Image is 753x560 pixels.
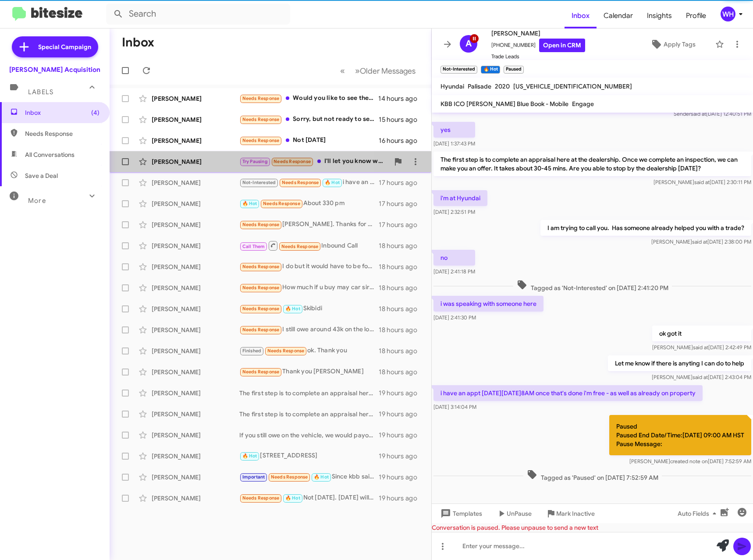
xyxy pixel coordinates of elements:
[152,220,239,229] div: [PERSON_NAME]
[152,368,239,376] div: [PERSON_NAME]
[239,389,379,397] div: The first step is to complete an appraisal here at the dealership. Once we complete an inspection...
[242,138,280,143] span: Needs Response
[242,222,280,227] span: Needs Response
[694,179,710,185] span: said at
[239,240,379,251] div: Inbound Call
[433,190,487,206] p: i'm at Hyundai
[379,136,424,145] div: 16 hours ago
[433,250,475,266] p: no
[122,35,154,50] h1: Inbox
[433,152,751,176] p: The first step is to complete an appraisal here at the dealership. Once we complete an inspection...
[9,65,100,74] div: [PERSON_NAME] Acquisition
[652,344,751,351] span: [PERSON_NAME] [DATE] 2:42:49 PM
[433,314,476,321] span: [DATE] 2:41:30 PM
[152,452,239,461] div: [PERSON_NAME]
[651,238,751,245] span: [PERSON_NAME] [DATE] 2:38:00 PM
[335,62,421,80] nav: Page navigation example
[664,36,696,52] span: Apply Tags
[152,157,239,166] div: [PERSON_NAME]
[242,453,257,459] span: 🔥 Hot
[379,262,424,271] div: 18 hours ago
[242,369,280,375] span: Needs Response
[652,374,751,380] span: [PERSON_NAME] [DATE] 2:43:04 PM
[350,62,421,80] button: Next
[314,474,329,480] span: 🔥 Hot
[713,7,743,21] button: WH
[679,3,713,28] a: Profile
[652,326,751,341] p: ok got it
[491,28,585,39] span: [PERSON_NAME]
[379,347,424,355] div: 18 hours ago
[91,108,99,117] span: (4)
[242,285,280,291] span: Needs Response
[28,197,46,205] span: More
[273,159,311,164] span: Needs Response
[670,458,708,464] span: created note on
[432,523,753,532] div: Conversation is paused. Please unpause to send a new text
[440,100,568,108] span: KBB ICO [PERSON_NAME] Blue Book - Mobile
[432,506,489,521] button: Templates
[468,82,491,90] span: Palisade
[507,506,532,521] span: UnPause
[25,129,99,138] span: Needs Response
[379,452,424,461] div: 19 hours ago
[263,201,300,206] span: Needs Response
[608,355,751,371] p: Let me know if there is anyting I can do to help
[433,140,475,147] span: [DATE] 1:37:43 PM
[491,39,585,52] span: [PHONE_NUMBER]
[721,7,735,21] div: WH
[481,66,500,74] small: 🔥 Hot
[106,4,290,25] input: Search
[433,385,703,401] p: i have an appt [DATE][DATE]8AM once that's done i'm free - as well as already on property
[565,3,597,28] a: Inbox
[597,3,640,28] span: Calendar
[239,198,379,209] div: About 330 pm
[239,283,379,293] div: How much if u buy may car sir?bcoz post it already in market place,I open my car price is 35k sir.
[242,244,265,249] span: Call Them
[692,238,707,245] span: said at
[379,178,424,187] div: 17 hours ago
[609,415,751,455] p: Paused Paused End Date/Time:[DATE] 09:00 AM HST Pause Message:
[285,495,300,501] span: 🔥 Hot
[379,494,424,503] div: 19 hours ago
[152,473,239,482] div: [PERSON_NAME]
[678,506,720,521] span: Auto Fields
[379,473,424,482] div: 19 hours ago
[38,43,91,51] span: Special Campaign
[556,506,595,521] span: Mark Inactive
[693,374,708,380] span: said at
[379,410,424,418] div: 19 hours ago
[504,66,524,74] small: Paused
[152,284,239,292] div: [PERSON_NAME]
[433,296,543,312] p: i was speaking with someone here
[539,39,585,52] a: Open in CRM
[379,284,424,292] div: 18 hours ago
[239,325,379,335] div: I still owe around 43k on the loan, would have to be close-ish to that
[152,305,239,313] div: [PERSON_NAME]
[152,262,239,271] div: [PERSON_NAME]
[335,62,350,80] button: Previous
[239,156,389,167] div: I'll let you know when I have time to come by
[491,52,585,61] span: Trade Leads
[513,82,632,90] span: [US_VEHICLE_IDENTIFICATION_NUMBER]
[640,3,679,28] a: Insights
[239,177,379,188] div: i have an appt [DATE][DATE]8AM once that's done i'm free - as well as already on property
[152,389,239,397] div: [PERSON_NAME]
[271,474,308,480] span: Needs Response
[152,410,239,418] div: [PERSON_NAME]
[152,241,239,250] div: [PERSON_NAME]
[242,201,257,206] span: 🔥 Hot
[152,136,239,145] div: [PERSON_NAME]
[152,178,239,187] div: [PERSON_NAME]
[152,326,239,334] div: [PERSON_NAME]
[671,506,727,521] button: Auto Fields
[152,494,239,503] div: [PERSON_NAME]
[379,389,424,397] div: 19 hours ago
[239,367,379,377] div: Thank you [PERSON_NAME]
[239,431,379,439] div: If you still owe on the vehicle, we would payoff the loan and the remaining balance is due at the...
[433,404,476,410] span: [DATE] 3:14:04 PM
[239,135,379,145] div: Not [DATE]
[239,346,379,356] div: ok. Thank you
